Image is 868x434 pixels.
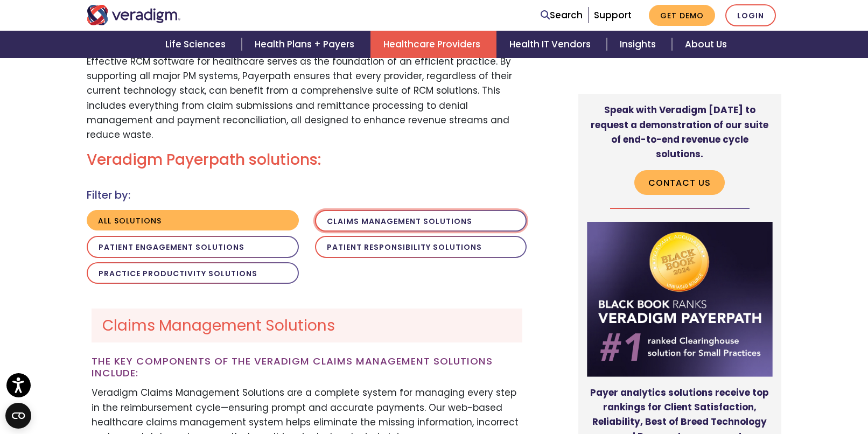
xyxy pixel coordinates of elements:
[92,355,522,379] h3: The key components of the Veradigm Claims Management Solutions Include:
[541,8,583,23] a: Search
[725,4,776,26] a: Login
[496,31,607,58] a: Health IT Vendors
[87,210,299,231] button: All solutions
[87,5,181,25] img: Veradigm logo
[242,31,370,58] a: Health Plans + Payers
[634,170,725,195] a: Contact Us
[87,262,299,284] button: Practice Productivity Solutions
[591,103,768,160] strong: Speak with Veradigm [DATE] to request a demonstration of our suite of end-to-end revenue cycle so...
[594,9,632,22] a: Support
[672,31,740,58] a: About Us
[92,309,522,343] h2: Claims Management Solutions
[315,236,527,258] button: Patient Responsibility Solutions
[87,151,527,169] h2: Veradigm Payerpath solutions:
[87,236,299,258] button: Patient Engagement Solutions
[87,188,527,201] h4: Filter by:
[649,5,715,26] a: Get Demo
[87,54,527,142] p: Effective RCM software for healthcare serves as the foundation of an efficient practice. By suppo...
[607,31,672,58] a: Insights
[370,31,496,58] a: Healthcare Providers
[5,403,31,429] button: Open CMP widget
[152,31,242,58] a: Life Sciences
[315,210,527,232] button: Claims Management Solutions
[661,356,855,421] iframe: Drift Chat Widget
